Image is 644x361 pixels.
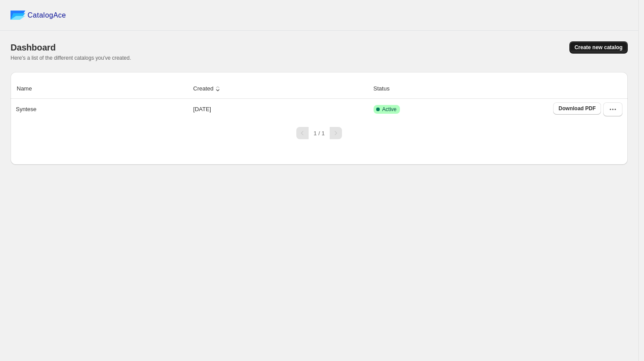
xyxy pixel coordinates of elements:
[11,11,25,20] img: catalog ace
[558,105,596,112] span: Download PDF
[372,80,400,97] button: Status
[192,80,223,97] button: Created
[11,43,56,52] span: Dashboard
[191,99,371,120] td: [DATE]
[16,105,36,114] p: Syntese
[382,106,397,113] span: Active
[575,44,622,51] span: Create new catalog
[553,102,601,115] a: Download PDF
[15,80,42,97] button: Name
[313,130,324,137] span: 1 / 1
[569,41,628,54] button: Create new catalog
[28,11,66,20] span: CatalogAce
[11,55,131,61] span: Here's a list of the different catalogs you've created.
